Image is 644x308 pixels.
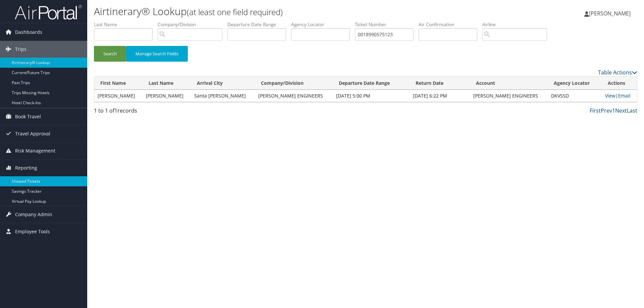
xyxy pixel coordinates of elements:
[15,125,50,142] span: Travel Approval
[255,90,333,102] td: [PERSON_NAME] ENGINEERS
[410,77,470,90] th: Return Date: activate to sort column ascending
[470,90,548,102] td: [PERSON_NAME] ENGINEERS
[605,93,615,99] a: View
[187,6,283,17] small: (at least one field required)
[590,107,601,114] a: First
[255,77,333,90] th: Company/Division
[94,77,143,90] th: First Name: activate to sort column ascending
[618,93,631,99] a: Email
[482,21,552,28] label: Airline
[15,142,55,159] span: Risk Management
[470,77,548,90] th: Account: activate to sort column ascending
[598,69,637,76] a: Table Actions
[94,4,456,18] h1: Airtinerary® Lookup
[227,21,291,28] label: Departure Date Range
[333,90,409,102] td: [DATE] 5:00 PM
[589,10,631,17] span: [PERSON_NAME]
[602,77,637,90] th: Actions
[602,90,637,102] td: |
[15,160,37,176] span: Reporting
[410,90,470,102] td: [DATE] 6:22 PM
[355,21,419,28] label: Ticket Number
[584,3,637,23] a: [PERSON_NAME]
[615,107,627,114] a: Next
[548,77,602,90] th: Agency Locator: activate to sort column ascending
[333,77,409,90] th: Departure Date Range: activate to sort column ascending
[191,77,255,90] th: Arrival City: activate to sort column ascending
[15,108,41,125] span: Book Travel
[94,107,222,118] div: 1 to 1 of records
[15,206,52,223] span: Company Admin
[94,46,126,62] button: Search
[143,77,191,90] th: Last Name: activate to sort column ascending
[114,107,117,114] span: 1
[601,107,612,114] a: Prev
[191,90,255,102] td: Santa [PERSON_NAME]
[158,21,227,28] label: Company/Division
[143,90,191,102] td: [PERSON_NAME]
[126,46,188,62] button: Manage Search Fields
[548,90,602,102] td: DKVSSD
[612,107,615,114] a: 1
[15,223,50,240] span: Employee Tools
[627,107,637,114] a: Last
[15,4,82,20] img: airportal-logo.png
[419,21,482,28] label: Air Confirmation
[291,21,355,28] label: Agency Locator
[15,41,26,58] span: Trips
[94,21,158,28] label: Last Name
[15,24,42,41] span: Dashboards
[94,90,143,102] td: [PERSON_NAME]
